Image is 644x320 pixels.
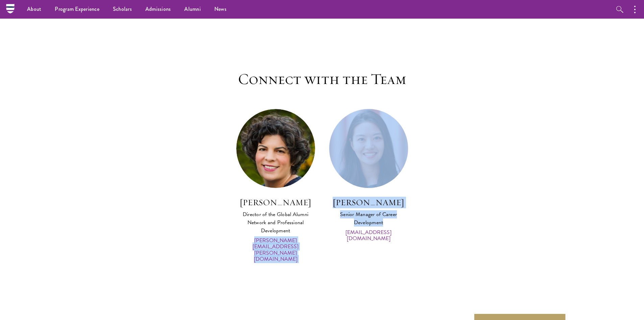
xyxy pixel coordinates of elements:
[140,70,505,89] h2: Connect with the Team
[236,237,315,262] a: [PERSON_NAME][EMAIL_ADDRESS][PERSON_NAME][DOMAIN_NAME]
[329,197,408,208] h3: [PERSON_NAME]
[329,210,408,227] div: Senior Manager of Career Development
[236,197,315,235] a: [PERSON_NAME] Director of the Global Alumni Network and Professional Development
[236,197,315,208] h3: [PERSON_NAME]
[236,210,315,235] div: Director of the Global Alumni Network and Professional Development
[329,229,408,242] a: [EMAIL_ADDRESS][DOMAIN_NAME]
